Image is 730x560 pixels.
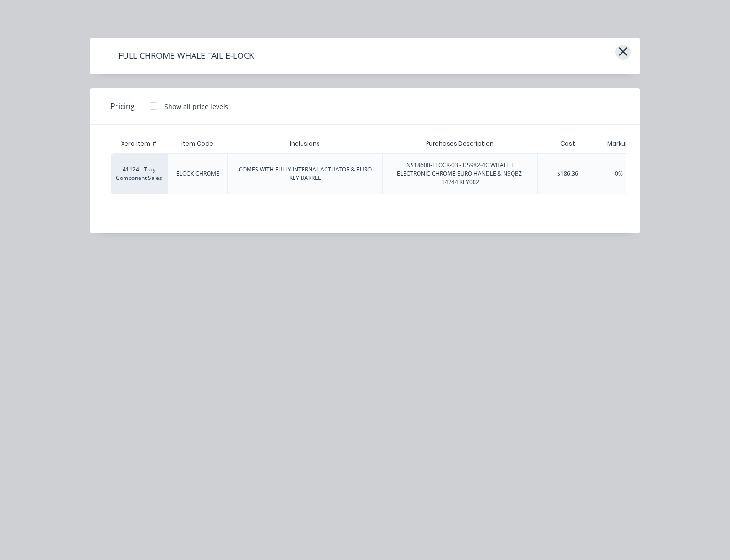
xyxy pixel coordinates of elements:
div: NS18600-ELOCK-03 - DS982-4C WHALE T ELECTRONIC CHROME EURO HANDLE & NSQBZ-14244 KEY002 [390,161,530,187]
div: Cost [537,134,598,153]
div: 0% [615,170,623,178]
div: Item Code [174,132,221,156]
span: Pricing [110,101,135,112]
div: $186.36 [557,170,578,178]
div: Show all price levels [164,101,228,111]
div: Purchases Description [419,132,501,156]
div: Markup [598,134,639,153]
div: COMES WITH FULLY INTERNAL ACTUATOR & EURO KEY BARREL [235,165,375,182]
div: Inclusions [282,132,327,156]
div: 41124 - Tray Component Sales [111,153,167,194]
div: Xero Item # [111,134,167,153]
h4: FULL CHROME WHALE TAIL E-LOCK [104,47,268,65]
div: ELOCK-CHROME [176,170,219,178]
